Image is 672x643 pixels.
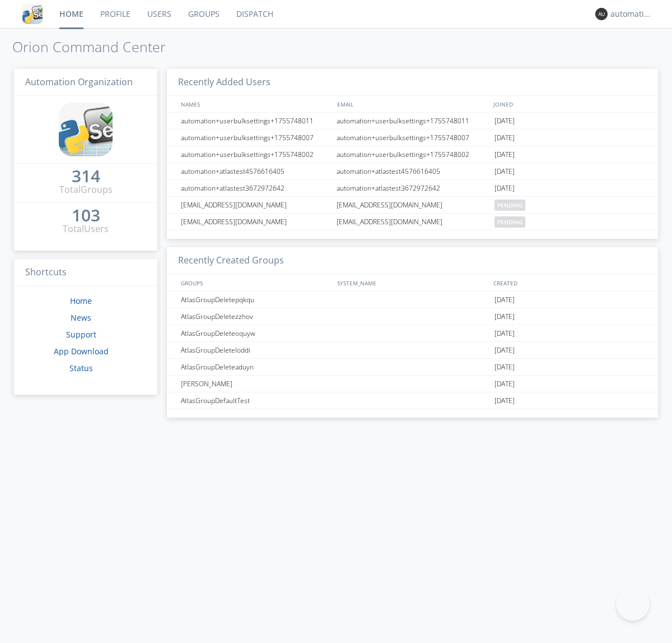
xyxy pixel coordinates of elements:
[494,292,515,308] span: [DATE]
[334,197,492,213] div: [EMAIL_ADDRESS][DOMAIN_NAME]
[22,4,43,24] img: cddb5a64eb264b2086981ab96f4c1ba7
[178,214,333,230] div: [EMAIL_ADDRESS][DOMAIN_NAME]
[167,69,658,96] h3: Recently Added Users
[178,308,333,325] div: AtlasGroupDeletezzhov
[178,113,333,129] div: automation+userbulksettings+1755748011
[334,275,491,291] div: SYSTEM_NAME
[494,200,525,211] span: pending
[25,76,133,88] span: Automation Organization
[178,325,333,341] div: AtlasGroupDeleteoquyw
[167,292,658,308] a: AtlasGroupDeletepqkqu[DATE]
[167,146,658,163] a: automation+userbulksettings+1755748002automation+userbulksettings+1755748002[DATE]
[178,146,333,163] div: automation+userbulksettings+1755748002
[494,129,515,146] span: [DATE]
[72,170,100,183] a: 314
[494,325,515,342] span: [DATE]
[72,210,100,221] div: 103
[178,392,333,409] div: AtlasGroupDefaultTest
[334,146,492,163] div: automation+userbulksettings+1755748002
[334,113,492,129] div: automation+userbulksettings+1755748011
[167,180,658,197] a: automation+atlastest3672972642automation+atlastest3672972642[DATE]
[178,197,333,213] div: [EMAIL_ADDRESS][DOMAIN_NAME]
[167,113,658,129] a: automation+userbulksettings+1755748011automation+userbulksettings+1755748011[DATE]
[72,210,100,223] a: 103
[494,342,515,359] span: [DATE]
[494,180,515,197] span: [DATE]
[494,146,515,163] span: [DATE]
[167,359,658,376] a: AtlasGroupDeleteaduyn[DATE]
[167,214,658,230] a: [EMAIL_ADDRESS][DOMAIN_NAME][EMAIL_ADDRESS][DOMAIN_NAME]pending
[494,216,525,228] span: pending
[14,259,157,286] h3: Shortcuts
[178,180,333,196] div: automation+atlastest3672972642
[70,295,92,306] a: Home
[494,113,515,129] span: [DATE]
[178,342,333,358] div: AtlasGroupDeleteloddi
[178,96,332,112] div: NAMES
[167,392,658,409] a: AtlasGroupDefaultTest[DATE]
[178,163,333,179] div: automation+atlastest4576616405
[59,103,113,156] img: cddb5a64eb264b2086981ab96f4c1ba7
[334,163,492,179] div: automation+atlastest4576616405
[178,376,333,392] div: [PERSON_NAME]
[178,292,333,308] div: AtlasGroupDeletepqkqu
[167,163,658,180] a: automation+atlastest4576616405automation+atlastest4576616405[DATE]
[595,8,608,20] img: 373638.png
[610,8,652,20] div: automation+atlas0004
[167,197,658,214] a: [EMAIL_ADDRESS][DOMAIN_NAME][EMAIL_ADDRESS][DOMAIN_NAME]pending
[616,587,650,621] iframe: Toggle Customer Support
[491,275,647,291] div: CREATED
[54,346,109,357] a: App Download
[167,325,658,342] a: AtlasGroupDeleteoquyw[DATE]
[334,214,492,230] div: [EMAIL_ADDRESS][DOMAIN_NAME]
[167,342,658,359] a: AtlasGroupDeleteloddi[DATE]
[494,163,515,180] span: [DATE]
[69,363,93,373] a: Status
[334,129,492,146] div: automation+userbulksettings+1755748007
[334,96,491,112] div: EMAIL
[334,180,492,196] div: automation+atlastest3672972642
[167,129,658,146] a: automation+userbulksettings+1755748007automation+userbulksettings+1755748007[DATE]
[167,376,658,392] a: [PERSON_NAME][DATE]
[178,275,332,291] div: GROUPS
[494,308,515,325] span: [DATE]
[59,183,113,196] div: Total Groups
[178,129,333,146] div: automation+userbulksettings+1755748007
[167,247,658,275] h3: Recently Created Groups
[72,170,100,182] div: 314
[494,376,515,392] span: [DATE]
[71,312,91,323] a: News
[63,223,109,235] div: Total Users
[66,329,96,340] a: Support
[494,392,515,409] span: [DATE]
[178,359,333,375] div: AtlasGroupDeleteaduyn
[491,96,647,112] div: JOINED
[167,308,658,325] a: AtlasGroupDeletezzhov[DATE]
[494,359,515,376] span: [DATE]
